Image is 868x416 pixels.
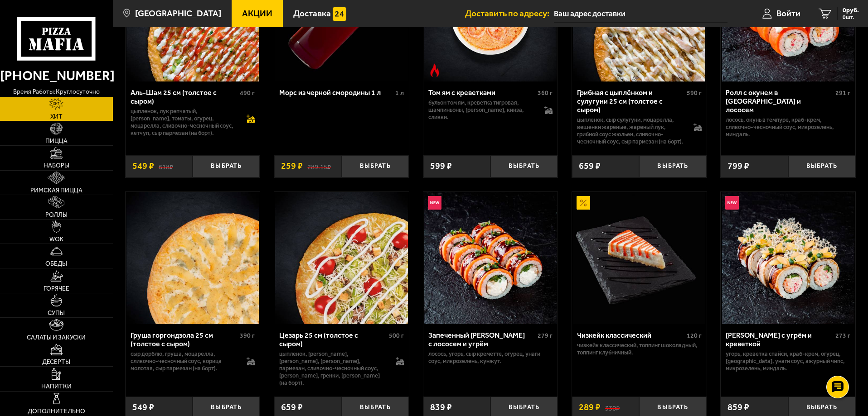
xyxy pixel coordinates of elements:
span: 1 л [395,89,404,97]
span: Салаты и закуски [27,335,86,341]
a: НовинкаЗапеченный ролл Гурмэ с лососем и угрём [423,192,558,324]
img: Акционный [577,196,590,210]
span: Наборы [44,163,69,169]
img: 15daf4d41897b9f0e9f617042186c801.svg [333,7,346,21]
s: 289.15 ₽ [307,162,331,171]
button: Выбрать [193,155,260,177]
span: Доставить по адресу: [465,9,554,18]
img: Цезарь 25 см (толстое с сыром) [275,192,407,324]
img: Запеченный ролл Гурмэ с лососем и угрём [424,192,557,324]
span: 659 ₽ [281,403,303,412]
img: Груша горгондзола 25 см (толстое с сыром) [126,192,259,324]
a: Цезарь 25 см (толстое с сыром) [274,192,409,324]
div: Ролл с окунем в [GEOGRAPHIC_DATA] и лососем [726,88,833,114]
a: АкционныйЧизкейк классический [572,192,707,324]
span: 549 ₽ [132,403,154,412]
span: Горячее [44,286,69,292]
span: Доставка [293,9,331,18]
img: Острое блюдо [428,63,441,77]
p: цыпленок, сыр сулугуни, моцарелла, вешенки жареные, жареный лук, грибной соус Жюльен, сливочно-че... [577,116,684,145]
p: бульон том ям, креветка тигровая, шампиньоны, [PERSON_NAME], кинза, сливки. [428,99,536,121]
p: цыпленок, [PERSON_NAME], [PERSON_NAME], [PERSON_NAME], пармезан, сливочно-чесночный соус, [PERSON... [279,350,387,387]
div: Груша горгондзола 25 см (толстое с сыром) [131,331,238,348]
span: 279 г [538,332,553,339]
a: НовинкаРолл Калипсо с угрём и креветкой [721,192,855,324]
span: Десерты [42,359,70,365]
p: лосось, окунь в темпуре, краб-крем, сливочно-чесночный соус, микрозелень, миндаль. [726,116,850,138]
span: Обеды [45,261,67,267]
span: 289 ₽ [579,403,601,412]
p: цыпленок, лук репчатый, [PERSON_NAME], томаты, огурец, моцарелла, сливочно-чесночный соус, кетчуп... [131,108,238,137]
span: 0 шт. [843,14,859,20]
span: 590 г [687,89,702,97]
span: 0 руб. [843,7,859,14]
span: Дополнительно [28,408,85,415]
a: Груша горгондзола 25 см (толстое с сыром) [126,192,260,324]
span: Хит [50,114,63,120]
span: 291 г [835,89,850,97]
span: 273 г [835,332,850,339]
span: Роллы [45,212,68,218]
div: [PERSON_NAME] с угрём и креветкой [726,331,833,348]
span: 839 ₽ [430,403,452,412]
div: Аль-Шам 25 см (толстое с сыром) [131,88,238,105]
span: 360 г [538,89,553,97]
s: 330 ₽ [605,403,620,412]
span: 599 ₽ [430,162,452,171]
div: Том ям с креветками [428,88,536,97]
div: Чизкейк классический [577,331,684,339]
button: Выбрать [788,155,855,177]
p: Чизкейк классический, топпинг шоколадный, топпинг клубничный. [577,342,702,356]
span: WOK [49,236,63,243]
span: 549 ₽ [132,162,154,171]
img: Новинка [725,196,739,210]
img: Чизкейк классический [573,192,705,324]
img: Новинка [428,196,441,210]
div: Цезарь 25 см (толстое с сыром) [279,331,387,348]
span: Войти [776,9,800,18]
span: Супы [48,310,65,316]
span: 390 г [240,332,255,339]
div: Запеченный [PERSON_NAME] с лососем и угрём [428,331,536,348]
span: 259 ₽ [281,162,303,171]
span: Пицца [45,138,68,144]
span: 490 г [240,89,255,97]
span: 120 г [687,332,702,339]
p: лосось, угорь, Сыр креметте, огурец, унаги соус, микрозелень, кунжут. [428,350,553,365]
button: Выбрать [342,155,409,177]
p: угорь, креветка спайси, краб-крем, огурец, [GEOGRAPHIC_DATA], унаги соус, ажурный чипс, микрозеле... [726,350,850,372]
button: Выбрать [490,155,558,177]
span: 799 ₽ [727,162,749,171]
s: 618 ₽ [159,162,173,171]
span: Акции [242,9,272,18]
input: Ваш адрес доставки [554,5,727,22]
p: сыр дорблю, груша, моцарелла, сливочно-чесночный соус, корица молотая, сыр пармезан (на борт). [131,350,238,372]
span: 500 г [389,332,404,339]
img: Ролл Калипсо с угрём и креветкой [722,192,854,324]
button: Выбрать [639,155,706,177]
span: Напитки [41,383,72,390]
span: 659 ₽ [579,162,601,171]
span: Римская пицца [30,187,82,194]
span: [GEOGRAPHIC_DATA] [135,9,221,18]
div: Грибная с цыплёнком и сулугуни 25 см (толстое с сыром) [577,88,684,114]
div: Морс из черной смородины 1 л [279,88,393,97]
span: 859 ₽ [727,403,749,412]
